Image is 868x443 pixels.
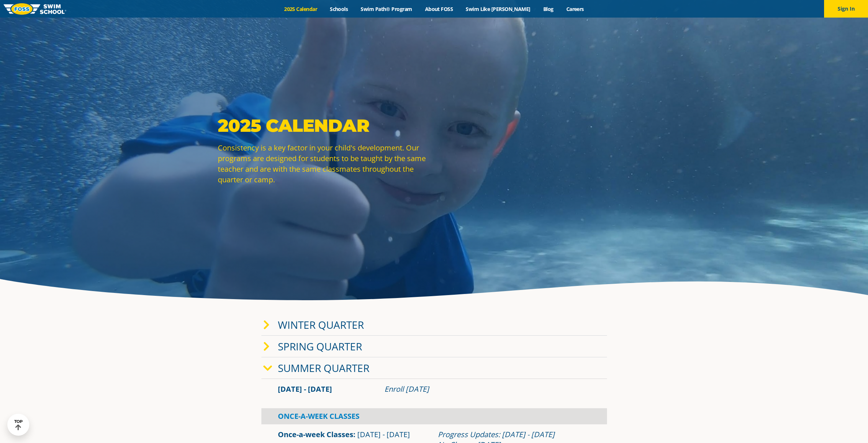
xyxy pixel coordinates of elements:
[537,5,560,12] a: Blog
[278,318,364,332] a: Winter Quarter
[357,429,410,439] span: [DATE] - [DATE]
[278,361,369,375] a: Summer Quarter
[218,115,369,136] strong: 2025 Calendar
[278,5,324,12] a: 2025 Calendar
[278,429,353,439] a: Once-a-week Classes
[218,142,430,185] p: Consistency is a key factor in your child's development. Our programs are designed for students t...
[384,384,591,394] div: Enroll [DATE]
[354,5,418,12] a: Swim Path® Program
[4,3,66,15] img: FOSS Swim School Logo
[278,339,362,353] a: Spring Quarter
[418,5,459,12] a: About FOSS
[324,5,354,12] a: Schools
[278,384,332,394] span: [DATE] - [DATE]
[261,408,607,424] div: Once-A-Week Classes
[459,5,537,12] a: Swim Like [PERSON_NAME]
[14,419,23,431] div: TOP
[560,5,590,12] a: Careers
